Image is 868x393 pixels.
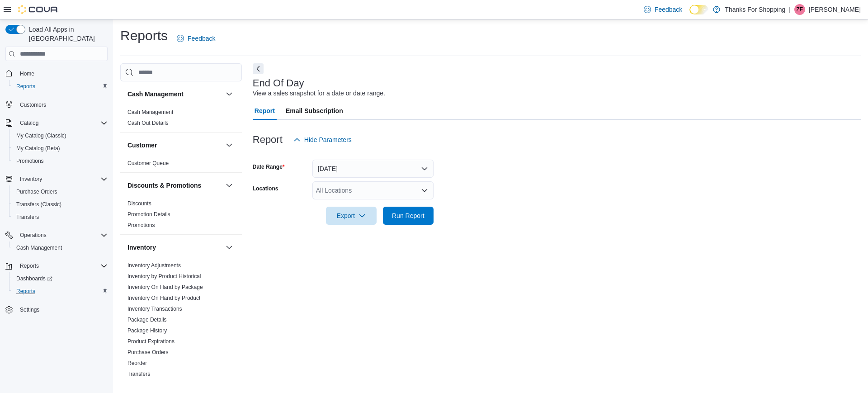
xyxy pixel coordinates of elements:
[16,260,108,271] span: Reports
[392,211,425,220] span: Run Report
[9,272,111,285] a: Dashboards
[127,370,150,378] span: Transfers
[127,262,181,269] a: Inventory Adjustments
[253,78,304,89] h3: End Of Day
[20,306,39,313] span: Settings
[127,222,155,228] a: Promotions
[13,143,64,154] a: My Catalog (Beta)
[2,98,111,111] button: Customers
[127,141,157,150] h3: Customer
[16,230,108,241] span: Operations
[13,143,108,154] span: My Catalog (Beta)
[290,131,355,149] button: Hide Parameters
[120,158,242,172] div: Customer
[13,273,56,284] a: Dashboards
[127,200,151,207] span: Discounts
[127,119,169,127] span: Cash Out Details
[326,207,377,225] button: Export
[253,89,385,98] div: View a sales snapshot for a date or date range.
[127,294,200,302] span: Inventory On Hand by Product
[127,273,201,280] span: Inventory by Product Historical
[16,174,108,185] span: Inventory
[13,286,39,297] a: Reports
[127,109,173,115] a: Cash Management
[9,198,111,211] button: Transfers (Classic)
[127,211,170,218] span: Promotion Details
[16,83,35,90] span: Reports
[127,160,169,166] a: Customer Queue
[120,107,242,132] div: Cash Management
[13,186,61,197] a: Purchase Orders
[127,338,175,345] span: Product Expirations
[127,306,182,312] a: Inventory Transactions
[331,207,371,225] span: Export
[120,260,242,383] div: Inventory
[127,371,150,377] a: Transfers
[20,101,46,109] span: Customers
[797,4,803,15] span: ZF
[13,212,108,223] span: Transfers
[16,68,38,79] a: Home
[13,199,108,210] span: Transfers (Classic)
[127,360,147,367] span: Reorder
[13,81,39,92] a: Reports
[20,262,39,270] span: Reports
[127,360,147,366] a: Reorder
[16,275,52,282] span: Dashboards
[9,80,111,93] button: Reports
[16,118,42,128] button: Catalog
[9,211,111,223] button: Transfers
[16,157,44,165] span: Promotions
[16,188,57,195] span: Purchase Orders
[173,29,219,47] a: Feedback
[13,199,65,210] a: Transfers (Classic)
[127,141,222,150] button: Customer
[13,81,108,92] span: Reports
[18,5,59,14] img: Cova
[25,25,108,43] span: Load All Apps in [GEOGRAPHIC_DATA]
[127,316,167,323] span: Package Details
[809,4,861,15] p: [PERSON_NAME]
[16,118,108,128] span: Catalog
[9,285,111,298] button: Reports
[253,185,278,192] label: Locations
[127,317,167,323] a: Package Details
[127,181,222,190] button: Discounts & Promotions
[127,349,169,355] a: Purchase Orders
[2,229,111,241] button: Operations
[2,173,111,185] button: Inventory
[689,5,708,14] input: Dark Mode
[2,66,111,80] button: Home
[16,288,35,295] span: Reports
[120,198,242,234] div: Discounts & Promotions
[725,4,785,15] p: Thanks For Shopping
[16,174,46,185] button: Inventory
[253,63,264,74] button: Next
[9,155,111,167] button: Promotions
[127,90,184,99] h3: Cash Management
[5,63,108,340] nav: Complex example
[640,0,686,19] a: Feedback
[127,211,170,218] a: Promotion Details
[224,180,235,191] button: Discounts & Promotions
[16,201,61,208] span: Transfers (Classic)
[127,90,222,99] button: Cash Management
[9,185,111,198] button: Purchase Orders
[20,232,47,239] span: Operations
[383,207,434,225] button: Run Report
[13,273,108,284] span: Dashboards
[13,186,108,197] span: Purchase Orders
[224,242,235,253] button: Inventory
[20,175,42,183] span: Inventory
[789,4,791,15] p: |
[224,140,235,151] button: Customer
[127,243,156,252] h3: Inventory
[312,160,434,178] button: [DATE]
[127,338,175,345] a: Product Expirations
[127,327,167,334] a: Package History
[16,304,43,315] a: Settings
[224,89,235,99] button: Cash Management
[2,117,111,129] button: Catalog
[9,241,111,254] button: Cash Management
